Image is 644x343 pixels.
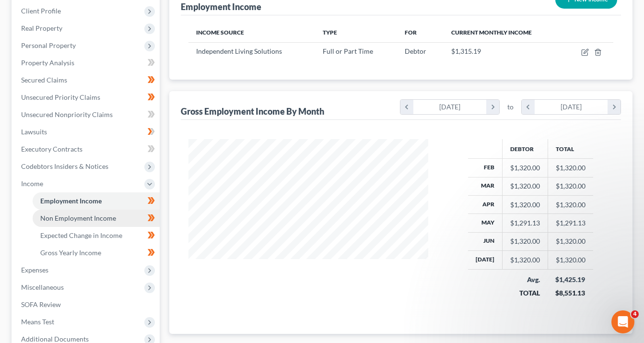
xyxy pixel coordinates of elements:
span: Real Property [21,24,62,32]
th: Mar [468,177,503,195]
th: Feb [468,159,503,177]
i: chevron_left [522,100,535,114]
a: Property Analysis [13,54,160,71]
img: Profile image for Lindsey [151,15,170,35]
span: Expected Change in Income [40,231,122,239]
a: Unsecured Nonpriority Claims [13,106,160,123]
a: SOFA Review [13,296,160,313]
i: chevron_left [400,100,413,114]
td: $1,320.00 [548,195,593,213]
td: $1,320.00 [548,232,593,250]
div: Attorney's Disclosure of Compensation [14,209,178,227]
div: Avg. [510,275,540,284]
span: Income [21,179,43,188]
div: $1,320.00 [510,181,540,191]
a: Expected Change in Income [33,227,160,244]
div: [DATE] [413,100,487,114]
div: Statement of Financial Affairs - Payments Made in the Last 90 days [20,185,161,205]
a: Unsecured Priority Claims [13,89,160,106]
span: Client Profile [21,7,61,15]
span: Property Analysis [21,59,74,67]
div: [DATE] [535,100,608,114]
button: Search for help [14,158,178,177]
a: Non Employment Income [33,210,160,227]
div: $1,320.00 [510,255,540,265]
span: SOFA Review [21,300,61,308]
span: Gross Yearly Income [40,248,101,257]
button: Help [128,255,192,293]
span: Search for help [20,163,78,173]
span: Independent Living Solutions [196,47,282,55]
td: $1,291.13 [548,214,593,232]
span: Secured Claims [21,76,67,84]
div: Adding Income [20,231,161,241]
span: Debtor [405,47,426,55]
span: to [507,102,514,112]
a: Employment Income [33,192,160,210]
th: May [468,214,503,232]
div: Statement of Financial Affairs - Property Repossessed, Foreclosed, Garnished, Attached, Seized, o... [20,248,161,279]
img: Profile image for Emma [132,15,152,35]
button: Messages [64,255,128,293]
i: chevron_right [608,100,621,114]
a: Lawsuits [13,123,160,141]
div: $1,425.19 [555,275,585,284]
td: $1,320.00 [548,159,593,177]
div: Adding Income [14,227,178,245]
p: Hi there! [19,68,173,84]
span: Help [152,279,167,285]
a: Secured Claims [13,71,160,89]
a: Gross Yearly Income [33,244,160,261]
span: Codebtors Insiders & Notices [21,162,108,170]
span: Means Test [21,318,54,326]
img: logo [19,20,95,32]
th: Apr [468,195,503,213]
span: Unsecured Priority Claims [21,93,100,101]
div: $1,291.13 [510,218,540,228]
th: Debtor [502,139,548,158]
span: $1,315.19 [451,47,481,55]
div: $1,320.00 [510,200,540,210]
div: Attorney's Disclosure of Compensation [20,213,161,223]
div: Statement of Financial Affairs - Property Repossessed, Foreclosed, Garnished, Attached, Seized, o... [14,245,178,283]
a: Executory Contracts [13,141,160,158]
span: Employment Income [40,197,102,205]
span: For [405,29,417,36]
span: Full or Part Time [323,47,373,55]
span: Expenses [21,266,48,274]
p: How can we help? [19,84,173,101]
div: TOTAL [510,288,540,298]
span: Additional Documents [21,335,89,343]
i: chevron_right [486,100,499,114]
div: Statement of Financial Affairs - Payments Made in the Last 90 days [14,181,178,209]
div: Send us a message [20,121,160,131]
iframe: Intercom live chat [611,310,634,333]
div: Employment Income [181,1,261,12]
span: Personal Property [21,41,76,49]
th: Total [548,139,593,158]
span: Home [21,279,43,285]
span: Messages [80,279,113,285]
div: Gross Employment Income By Month [181,106,324,117]
div: We typically reply in a few hours [20,131,160,141]
img: Profile image for Katie [114,15,133,35]
span: Unsecured Nonpriority Claims [21,110,113,118]
div: $1,320.00 [510,163,540,173]
span: Miscellaneous [21,283,64,291]
div: $1,320.00 [510,237,540,246]
span: Lawsuits [21,128,47,136]
span: Income Source [196,29,244,36]
span: Type [323,29,337,36]
div: Send us a messageWe typically reply in a few hours [10,113,182,149]
span: Executory Contracts [21,145,82,153]
th: [DATE] [468,251,503,269]
td: $1,320.00 [548,251,593,269]
th: Jun [468,232,503,250]
span: Current Monthly Income [451,29,532,36]
span: 4 [631,310,639,318]
span: Non Employment Income [40,214,116,222]
div: $8,551.13 [555,288,585,298]
td: $1,320.00 [548,177,593,195]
